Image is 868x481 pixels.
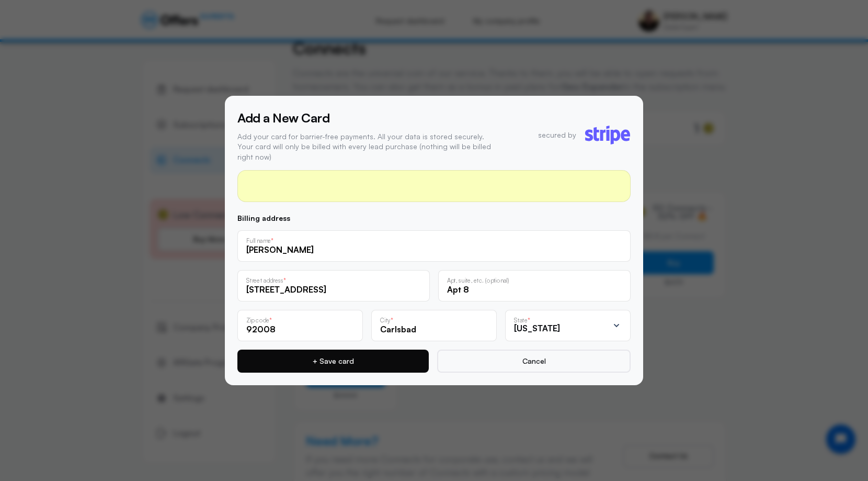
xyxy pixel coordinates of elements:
button: + Save card [237,350,429,373]
p: Full name [246,238,271,243]
p: Street address [246,277,283,283]
p: City [380,317,391,323]
p: Billing address [237,215,631,222]
button: Cancel [437,350,631,373]
p: Zip code [246,317,269,323]
h5: Add a New Card [237,108,496,127]
p: secured by [538,130,576,140]
p: State [514,318,528,323]
p: Add your card for barrier-free payments. All your data is stored securely. Your card will only be... [237,131,496,162]
span: [US_STATE] [514,323,560,333]
iframe: Secure card payment input frame [246,182,622,191]
p: Apt, suite, etc. (optional) [447,277,509,283]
